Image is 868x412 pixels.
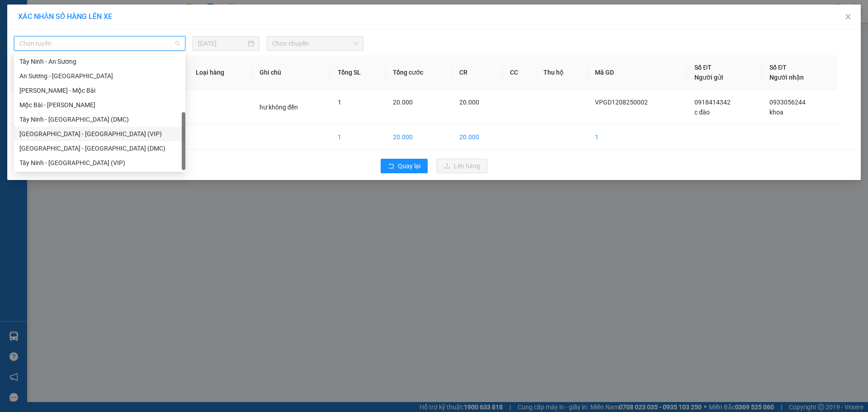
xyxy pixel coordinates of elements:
[14,54,185,69] div: Tây Ninh - An Sương
[85,33,378,45] li: Hotline: 1900 8153
[769,99,806,106] span: 0933056244
[18,12,112,21] span: XÁC NHẬN SỐ HÀNG LÊN XE
[769,109,783,116] span: khoa
[14,69,185,83] div: An Sương - Tây Ninh
[595,99,648,106] span: VPGD1208250002
[14,156,185,170] div: Tây Ninh - Sài Gòn (VIP)
[11,66,101,81] b: GỬI : PV Gò Dầu
[19,158,180,168] div: Tây Ninh - [GEOGRAPHIC_DATA] (VIP)
[19,114,180,124] div: Tây Ninh - [GEOGRAPHIC_DATA] (DMC)
[694,109,710,116] span: c đào
[9,90,48,125] td: 1
[189,55,252,90] th: Loại hàng
[252,55,330,90] th: Ghi chú
[338,99,341,106] span: 1
[19,57,180,66] div: Tây Ninh - An Sương
[14,141,185,156] div: Sài Gòn - Tây Ninh (DMC)
[19,129,180,139] div: [GEOGRAPHIC_DATA] - [GEOGRAPHIC_DATA] (VIP)
[388,163,394,170] span: rollback
[386,55,452,90] th: Tổng cước
[452,55,503,90] th: CR
[393,99,413,106] span: 20.000
[437,159,487,173] button: uploadLên hàng
[14,98,185,112] div: Mộc Bài - Hồ Chí Minh
[14,127,185,141] div: Sài Gòn - Tây Ninh (VIP)
[19,71,180,81] div: An Sương - [GEOGRAPHIC_DATA]
[459,99,479,106] span: 20.000
[11,11,57,57] img: logo.jpg
[588,55,687,90] th: Mã GD
[694,99,731,106] span: 0918414342
[85,22,378,33] li: [STREET_ADDRESS][PERSON_NAME]. [GEOGRAPHIC_DATA], Tỉnh [GEOGRAPHIC_DATA]
[14,112,185,127] div: Tây Ninh - Sài Gòn (DMC)
[386,125,452,150] td: 20.000
[588,125,687,150] td: 1
[19,143,180,153] div: [GEOGRAPHIC_DATA] - [GEOGRAPHIC_DATA] (DMC)
[452,125,503,150] td: 20.000
[330,55,386,90] th: Tổng SL
[381,159,428,173] button: rollbackQuay lại
[330,125,386,150] td: 1
[272,37,358,50] span: Chọn chuyến
[19,37,180,50] span: Chọn tuyến
[19,100,180,110] div: Mộc Bài - [PERSON_NAME]
[19,85,180,95] div: [PERSON_NAME] - Mộc Bài
[769,74,804,81] span: Người nhận
[694,64,712,71] span: Số ĐT
[835,5,861,30] button: Close
[398,161,420,171] span: Quay lại
[844,13,852,20] span: close
[259,104,298,111] span: hư không đền
[198,38,246,48] input: 12/08/2025
[769,64,787,71] span: Số ĐT
[536,55,588,90] th: Thu hộ
[14,83,185,98] div: Hồ Chí Minh - Mộc Bài
[9,55,48,90] th: STT
[694,74,723,81] span: Người gửi
[503,55,536,90] th: CC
